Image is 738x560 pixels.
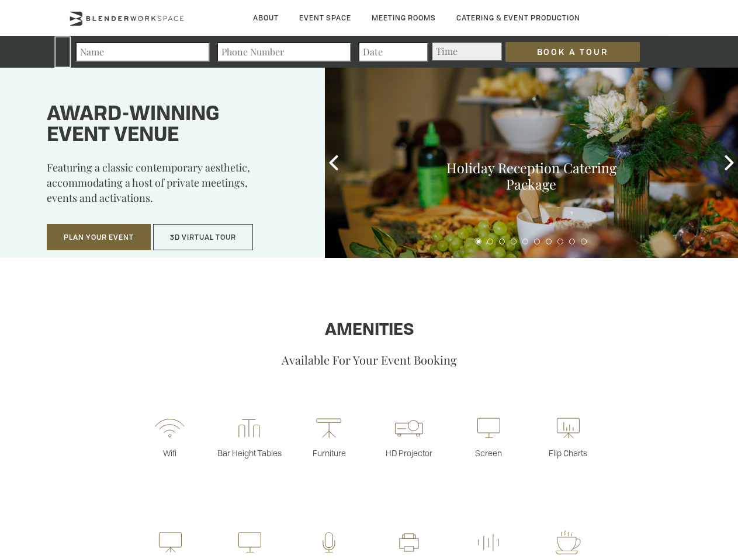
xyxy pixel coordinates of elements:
p: Wifi [130,447,209,459]
input: Date [358,42,428,62]
p: Flip Charts [528,447,608,459]
input: Name [75,42,210,62]
p: Screen [449,447,528,459]
h1: Award-winning event venue [47,104,296,146]
h1: Amenities [37,321,701,340]
p: Furniture [289,447,369,459]
p: HD Projector [369,447,449,459]
p: Featuring a classic contemporary aesthetic, accommodating a host of private meetings, events and ... [47,160,296,213]
button: Plan Your Event [47,224,151,251]
a: Holiday Reception Catering Package [446,159,616,193]
input: Book a Tour [505,42,640,62]
p: Available For Your Event Booking [37,352,701,367]
button: 3D Virtual Tour [153,224,253,251]
p: Bar Height Tables [210,447,289,459]
input: Phone Number [217,42,351,62]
